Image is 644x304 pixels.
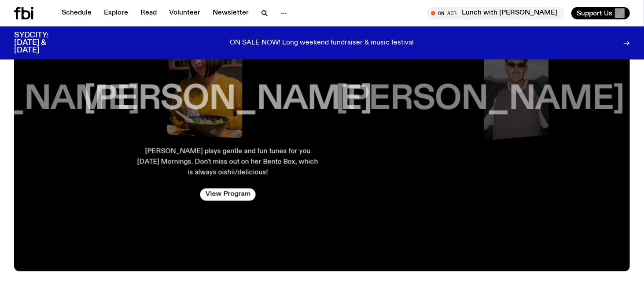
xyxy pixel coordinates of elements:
[427,7,564,19] button: On AirLunch with [PERSON_NAME]
[571,7,630,19] button: Support Us
[14,32,70,54] h3: SYDCITY: [DATE] & [DATE]
[136,146,320,178] p: [PERSON_NAME] plays gentle and fun tunes for you [DATE] Mornings. Don't miss out on her Bento Box...
[84,83,372,116] h3: [PERSON_NAME]
[336,83,624,116] h3: [PERSON_NAME]
[56,7,97,19] a: Schedule
[230,39,414,47] p: ON SALE NOW! Long weekend fundraiser & music festival
[200,189,256,201] a: View Program
[99,7,133,19] a: Explore
[577,9,612,17] span: Support Us
[207,7,254,19] a: Newsletter
[135,7,162,19] a: Read
[164,7,206,19] a: Volunteer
